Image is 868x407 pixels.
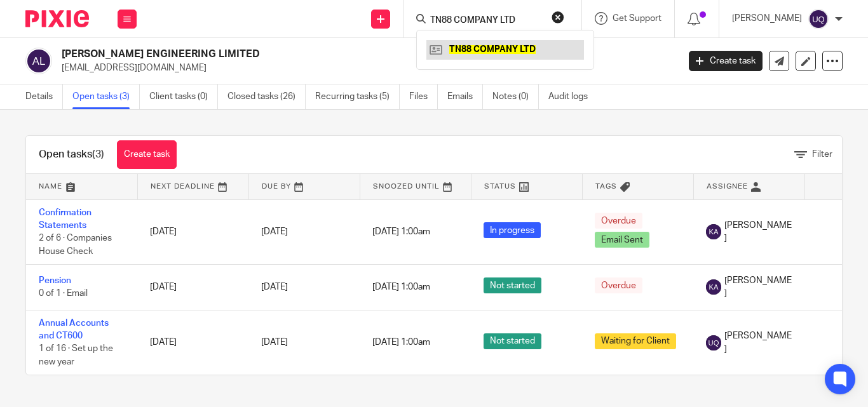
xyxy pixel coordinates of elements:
input: Search [429,15,543,27]
span: 2 of 6 · Companies House Check [39,234,112,256]
span: [DATE] [261,227,288,236]
a: Client tasks (0) [149,84,218,109]
span: Snoozed Until [373,183,440,190]
span: Filter [812,150,832,159]
a: Annual Accounts and CT600 [39,319,109,340]
img: svg%3E [706,224,721,239]
img: svg%3E [706,279,721,295]
a: Closed tasks (26) [227,84,306,109]
a: Pension [39,276,71,285]
span: 0 of 1 · Email [39,290,88,298]
h2: [PERSON_NAME] ENGINEERING LIMITED [62,48,548,61]
a: Create task [117,140,177,169]
img: svg%3E [25,48,52,74]
span: Not started [484,333,541,349]
span: [PERSON_NAME] [724,274,792,300]
span: Not started [484,277,541,293]
span: (3) [92,149,104,159]
td: [DATE] [137,310,248,375]
span: Status [484,183,516,190]
span: In progress [484,222,541,238]
td: [DATE] [137,265,248,310]
a: Audit logs [548,84,597,109]
span: [DATE] 1:00am [372,338,430,347]
img: svg%3E [808,9,829,29]
span: Overdue [595,277,642,293]
p: [PERSON_NAME] [732,12,802,25]
span: [DATE] [261,338,288,347]
span: Waiting for Client [595,333,676,349]
span: [DATE] 1:00am [372,227,430,236]
span: Email Sent [595,232,649,248]
p: [EMAIL_ADDRESS][DOMAIN_NAME] [62,62,670,74]
a: Open tasks (3) [72,84,140,109]
img: Pixie [25,10,89,27]
span: Get Support [613,14,661,23]
a: Files [409,84,438,109]
span: [PERSON_NAME] [724,330,792,356]
a: Confirmation Statements [39,208,92,230]
a: Recurring tasks (5) [315,84,400,109]
h1: Open tasks [39,148,104,161]
span: 1 of 16 · Set up the new year [39,345,113,367]
button: Clear [552,11,564,23]
span: Tags [595,183,617,190]
a: Details [25,84,63,109]
span: [DATE] [261,283,288,291]
a: Create task [689,51,763,71]
a: Emails [447,84,483,109]
span: Overdue [595,213,642,229]
img: svg%3E [706,335,721,350]
td: [DATE] [137,199,248,265]
span: [DATE] 1:00am [372,283,430,291]
span: [PERSON_NAME] [724,219,792,245]
a: Notes (0) [492,84,539,109]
